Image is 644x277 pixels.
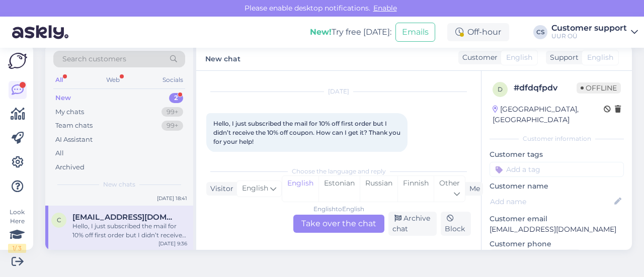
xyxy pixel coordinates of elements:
[439,178,460,188] span: Other
[458,52,498,63] div: Customer
[490,162,624,177] input: Add a tag
[490,134,624,143] div: Customer information
[360,176,397,202] div: Russian
[162,121,183,131] div: 99+
[55,107,84,117] div: My chats
[162,107,183,117] div: 99+
[72,222,187,240] div: Hello, I just subscribed the mail for 10% off first order but I didn’t receive the 10% off coupon...
[587,52,613,63] span: English
[490,181,624,192] p: Customer name
[206,167,471,176] div: Choose the language and reply
[293,215,384,233] div: Take over the chat
[213,120,402,145] span: Hello, I just subscribed the mail for 10% off first order but I didn’t receive the 10% off coupon...
[57,216,61,224] span: c
[490,249,581,263] div: Request phone number
[160,73,185,86] div: Socials
[62,54,126,64] span: Search customers
[506,52,532,63] span: English
[447,23,509,41] div: Off-hour
[8,53,27,69] img: Askly Logo
[514,82,577,94] div: # dfdqfpdv
[206,183,233,194] div: Visitor
[158,240,187,247] div: [DATE] 9:36
[205,51,240,64] label: New chat
[490,214,624,224] p: Customer email
[55,135,93,145] div: AI Assistant
[55,93,71,103] div: New
[242,183,268,194] span: English
[104,73,122,86] div: Web
[55,121,93,131] div: Team chats
[388,212,437,236] div: Archive chat
[490,196,612,207] input: Add name
[551,32,627,40] div: UUR OÜ
[206,87,471,96] div: [DATE]
[533,25,547,39] div: CS
[55,162,85,172] div: Archived
[53,73,65,86] div: All
[310,26,391,38] div: Try free [DATE]:
[441,212,471,236] div: Block
[370,4,400,13] span: Enable
[498,85,503,93] span: d
[8,244,26,253] div: 1 / 3
[490,149,624,160] p: Customer tags
[546,52,579,63] div: Support
[551,24,627,32] div: Customer support
[8,208,26,253] div: Look Here
[103,180,135,189] span: New chats
[551,24,638,40] a: Customer supportUUR OÜ
[55,148,64,158] div: All
[577,82,621,94] span: Offline
[490,239,624,249] p: Customer phone
[169,93,183,103] div: 2
[465,183,480,194] div: Me
[397,176,434,202] div: Finnish
[282,176,318,202] div: English
[490,224,624,235] p: [EMAIL_ADDRESS][DOMAIN_NAME]
[310,27,332,37] b: New!
[395,23,435,42] button: Emails
[313,205,364,214] div: English to English
[157,195,187,202] div: [DATE] 18:41
[493,104,604,125] div: [GEOGRAPHIC_DATA], [GEOGRAPHIC_DATA]
[318,176,360,202] div: Estonian
[72,213,177,222] span: chienyenting@gmail.com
